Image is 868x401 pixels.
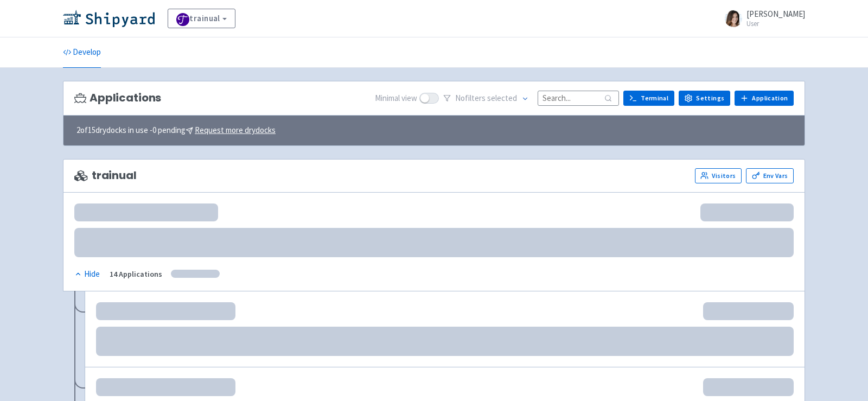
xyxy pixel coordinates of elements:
[74,268,101,281] button: Hide
[623,91,674,106] a: Terminal
[487,93,517,103] span: selected
[63,37,101,68] a: Develop
[195,125,276,135] u: Request more drydocks
[695,168,742,183] a: Visitors
[74,92,161,104] h3: Applications
[679,91,730,106] a: Settings
[63,10,155,27] img: Shipyard logo
[76,124,276,137] span: 2 of 15 drydocks in use - 0 pending
[168,9,235,28] a: trainual
[538,91,619,105] input: Search...
[110,268,162,281] div: 14 Applications
[718,10,805,27] a: [PERSON_NAME] User
[455,92,517,105] span: No filter s
[746,168,794,183] a: Env Vars
[74,169,137,182] span: trainual
[746,20,805,27] small: User
[74,268,100,281] div: Hide
[735,91,794,106] a: Application
[746,9,805,19] span: [PERSON_NAME]
[375,92,417,105] span: Minimal view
